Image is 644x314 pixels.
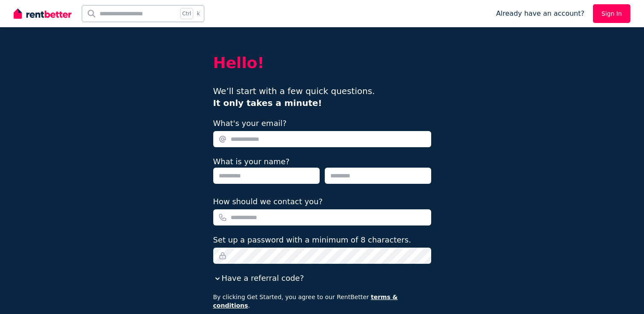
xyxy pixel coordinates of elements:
[197,10,200,17] span: k
[213,98,322,108] b: It only takes a minute!
[213,54,431,71] h2: Hello!
[213,157,290,166] label: What is your name?
[180,8,193,19] span: Ctrl
[213,117,287,129] label: What's your email?
[14,7,72,20] img: RentBetter
[593,4,630,23] a: Sign In
[213,293,431,310] p: By clicking Get Started, you agree to our RentBetter .
[213,234,411,246] label: Set up a password with a minimum of 8 characters.
[213,272,304,284] button: Have a referral code?
[213,196,323,208] label: How should we contact you?
[213,86,375,108] span: We’ll start with a few quick questions.
[496,9,584,19] span: Already have an account?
